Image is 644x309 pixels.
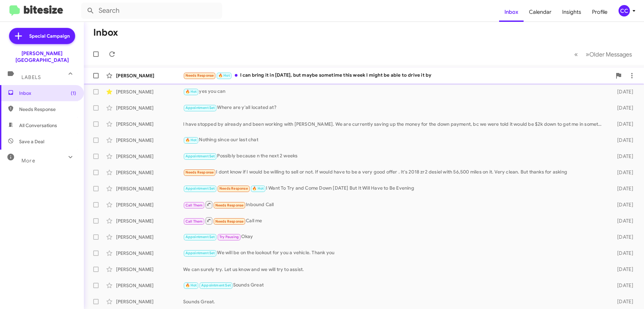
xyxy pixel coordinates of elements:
[183,266,606,273] div: We can surely try. Let us know and we will try to assist.
[19,138,44,145] span: Save a Deal
[183,88,606,95] div: yes you can
[183,152,606,160] div: Possibly because n the next 2 weeks
[183,249,606,257] div: We will be on the lookout for you a vehicle. Thank you
[606,298,639,305] div: [DATE]
[116,250,183,257] div: [PERSON_NAME]
[116,234,183,240] div: [PERSON_NAME]
[219,235,239,239] span: Try Pausing
[183,168,606,176] div: I dont know if I would be willing to sell or not. If would have to be a very good offer . It's 20...
[183,136,606,144] div: Nothing since our last chat
[215,219,244,224] span: Needs Response
[183,233,606,241] div: Okay
[587,2,613,22] a: Profile
[499,2,524,22] a: Inbox
[116,282,183,289] div: [PERSON_NAME]
[606,282,639,289] div: [DATE]
[185,106,215,110] span: Appointment Set
[116,218,183,224] div: [PERSON_NAME]
[606,185,639,192] div: [DATE]
[183,298,606,305] div: Sounds Great.
[116,201,183,208] div: [PERSON_NAME]
[606,201,639,208] div: [DATE]
[116,137,183,144] div: [PERSON_NAME]
[201,283,231,287] span: Appointment Set
[185,138,197,142] span: 🔥 Hot
[185,154,215,158] span: Appointment Set
[606,137,639,144] div: [DATE]
[116,169,183,176] div: [PERSON_NAME]
[93,27,118,38] h1: Inbox
[218,73,230,78] span: 🔥 Hot
[606,218,639,224] div: [DATE]
[19,90,76,96] span: Inbox
[71,90,76,96] span: (1)
[606,234,639,240] div: [DATE]
[183,217,606,225] div: Call me
[183,200,606,209] div: Inbound Call
[606,88,639,95] div: [DATE]
[524,2,557,22] a: Calendar
[570,47,582,61] button: Previous
[185,235,215,239] span: Appointment Set
[183,121,606,127] div: I have stopped by already and been working with [PERSON_NAME]. We are currently saving up the mon...
[582,47,636,61] button: Next
[606,121,639,127] div: [DATE]
[21,158,35,164] span: More
[571,47,636,61] nav: Page navigation example
[183,185,606,192] div: I Want To Try and Come Down [DATE] But It Will Have to Be Evening
[606,153,639,160] div: [DATE]
[215,203,244,207] span: Needs Response
[185,203,203,207] span: Call Them
[183,72,612,79] div: I can bring it in [DATE], but maybe sometime this week I might be able to drive it by
[81,3,222,19] input: Search
[116,72,183,79] div: [PERSON_NAME]
[116,121,183,127] div: [PERSON_NAME]
[116,185,183,192] div: [PERSON_NAME]
[606,105,639,111] div: [DATE]
[29,33,70,39] span: Special Campaign
[116,266,183,273] div: [PERSON_NAME]
[19,106,76,113] span: Needs Response
[589,51,632,58] span: Older Messages
[185,73,214,78] span: Needs Response
[116,298,183,305] div: [PERSON_NAME]
[116,105,183,111] div: [PERSON_NAME]
[586,50,589,59] span: »
[185,251,215,255] span: Appointment Set
[19,122,57,129] span: All Conversations
[606,250,639,257] div: [DATE]
[557,2,587,22] a: Insights
[185,283,197,287] span: 🔥 Hot
[219,186,248,191] span: Needs Response
[185,89,197,94] span: 🔥 Hot
[183,281,606,289] div: Sounds Great
[613,5,637,16] button: CC
[9,28,75,44] a: Special Campaign
[21,74,41,80] span: Labels
[619,5,630,16] div: CC
[252,186,264,191] span: 🔥 Hot
[183,104,606,112] div: Where are y'all located at?
[606,169,639,176] div: [DATE]
[116,153,183,160] div: [PERSON_NAME]
[606,266,639,273] div: [DATE]
[185,219,203,224] span: Call Them
[185,170,214,175] span: Needs Response
[185,186,215,191] span: Appointment Set
[574,50,578,59] span: «
[116,88,183,95] div: [PERSON_NAME]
